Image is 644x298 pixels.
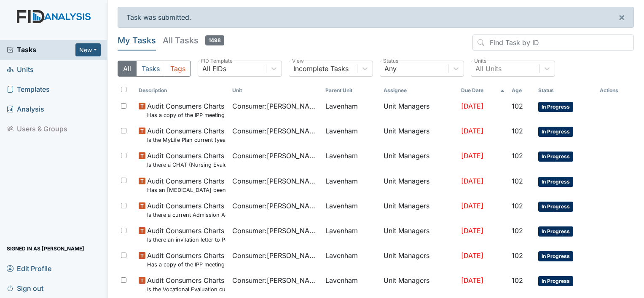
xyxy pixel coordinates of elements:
button: New [75,43,101,56]
span: [DATE] [461,226,483,235]
span: Lavenham [325,176,358,186]
td: Unit Managers [380,222,458,247]
span: Consumer : [PERSON_NAME] [232,101,319,111]
span: 102 [512,251,523,260]
th: Toggle SortBy [322,83,380,98]
span: In Progress [538,276,573,286]
span: Consumer : [PERSON_NAME] [232,250,319,261]
th: Toggle SortBy [508,83,535,98]
button: × [610,7,633,27]
td: Unit Managers [380,247,458,272]
div: Task was submitted. [118,7,634,28]
span: [DATE] [461,251,483,260]
span: 102 [512,152,523,160]
a: Tasks [7,45,75,55]
div: Incomplete Tasks [293,64,349,74]
span: [DATE] [461,127,483,135]
span: Consumer : [PERSON_NAME] [232,126,319,136]
span: 102 [512,127,523,135]
span: 102 [512,202,523,210]
span: Consumer : [PERSON_NAME] [232,226,319,236]
span: Units [7,63,34,76]
span: × [618,11,625,23]
span: Templates [7,83,50,96]
span: 102 [512,177,523,185]
small: Is the MyLife Plan current (yearly)? [147,136,225,144]
button: All [118,61,137,77]
input: Find Task by ID [472,35,634,51]
button: Tasks [136,61,165,77]
td: Unit Managers [380,98,458,122]
span: Audit Consumers Charts Has a copy of the IPP meeting been sent to the Parent/Guardian within 30 d... [147,101,225,119]
small: Is there an invitation letter to Parent/Guardian for current years team meetings in T-Logs (Therap)? [147,236,225,244]
span: Consumer : [PERSON_NAME] [232,176,319,186]
span: 102 [512,226,523,235]
span: [DATE] [461,202,483,210]
span: Lavenham [325,275,358,285]
span: Analysis [7,103,44,116]
span: In Progress [538,127,573,137]
span: Audit Consumers Charts Is there an invitation letter to Parent/Guardian for current years team me... [147,226,225,244]
span: Audit Consumers Charts Is there a CHAT (Nursing Evaluation) no more than a year old? [147,151,225,169]
span: Audit Consumers Charts Is the Vocational Evaluation current (yearly)? [147,275,225,293]
span: [DATE] [461,177,483,185]
button: Tags [165,61,191,77]
h5: My Tasks [118,35,156,46]
div: All FIDs [202,64,226,74]
span: Consumer : [PERSON_NAME] [232,151,319,161]
span: Audit Consumers Charts Is the MyLife Plan current (yearly)? [147,126,225,144]
span: In Progress [538,226,573,237]
span: Lavenham [325,151,358,161]
h5: All Tasks [163,35,224,46]
span: In Progress [538,251,573,261]
small: Is the Vocational Evaluation current (yearly)? [147,285,225,293]
span: [DATE] [461,276,483,285]
span: Consumer : [PERSON_NAME] [232,201,319,211]
th: Assignee [380,83,458,98]
span: Sign out [7,282,43,295]
th: Actions [596,83,634,98]
span: Consumer : [PERSON_NAME] [232,275,319,285]
span: Lavenham [325,101,358,111]
span: Edit Profile [7,262,51,275]
th: Toggle SortBy [535,83,596,98]
small: Has a copy of the IPP meeting been sent to the Parent/Guardian [DATE] of the meeting? [147,111,225,119]
td: Unit Managers [380,197,458,222]
span: In Progress [538,202,573,212]
td: Unit Managers [380,272,458,297]
span: [DATE] [461,102,483,110]
small: Is there a CHAT (Nursing Evaluation) no more than a year old? [147,161,225,169]
span: In Progress [538,152,573,162]
span: 1498 [205,35,224,45]
td: Unit Managers [380,122,458,147]
span: Audit Consumers Charts Has a copy of the IPP meeting been sent to the Parent/Guardian within 30 d... [147,250,225,269]
span: Lavenham [325,226,358,236]
div: All Units [475,64,502,74]
td: Unit Managers [380,173,458,197]
span: [DATE] [461,152,483,160]
input: Toggle All Rows Selected [121,87,126,92]
div: Type filter [118,61,191,77]
span: In Progress [538,177,573,187]
span: 102 [512,276,523,285]
th: Toggle SortBy [135,83,228,98]
span: Signed in as [PERSON_NAME] [7,242,84,255]
span: Lavenham [325,201,358,211]
th: Toggle SortBy [229,83,322,98]
small: Has an [MEDICAL_DATA] been completed and recommendations followed? [147,186,225,194]
span: 102 [512,102,523,110]
span: Lavenham [325,126,358,136]
span: In Progress [538,102,573,112]
th: Toggle SortBy [458,83,508,98]
td: Unit Managers [380,147,458,172]
small: Has a copy of the IPP meeting been sent to the Parent/Guardian [DATE] of the meeting? [147,261,225,269]
small: Is there a current Admission Agreement ([DATE])? [147,211,225,219]
span: Lavenham [325,250,358,261]
span: Audit Consumers Charts Is there a current Admission Agreement (within one year)? [147,201,225,219]
div: Any [384,64,397,74]
span: Audit Consumers Charts Has an Audiological Evaluation been completed and recommendations followed? [147,176,225,194]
